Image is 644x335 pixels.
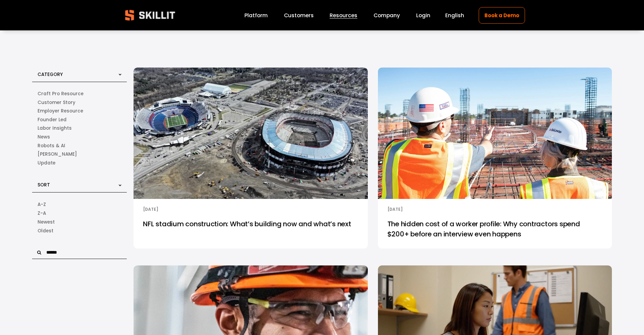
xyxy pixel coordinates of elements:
[38,218,121,227] a: Date
[374,11,400,20] a: Company
[38,227,121,235] a: Date
[38,227,53,235] span: Oldest
[377,67,613,200] img: The hidden cost of a worker profile: Why contractors spend $200+ before an interview even happens
[119,5,181,25] img: Skillit
[244,11,268,20] a: Platform
[38,98,121,107] a: Customer Story
[38,71,63,78] span: Category
[133,67,369,200] img: NFL stadium construction: What’s building now and what’s next
[387,206,403,212] time: [DATE]
[445,11,464,19] span: English
[416,11,430,20] a: Login
[38,89,121,98] a: Craft Pro Resource
[38,141,121,150] a: Robots & AI
[38,107,121,115] a: Employer Resource
[38,133,121,141] a: News
[479,7,525,24] a: Book a Demo
[330,11,357,20] a: folder dropdown
[38,159,121,167] a: Update
[143,206,158,212] time: [DATE]
[38,182,50,188] span: Sort
[38,201,46,208] span: A-Z
[38,218,55,226] span: Newest
[38,200,121,209] a: Alphabetical
[378,213,612,249] a: The hidden cost of a worker profile: Why contractors spend $200+ before an interview even happens
[445,11,464,20] div: language picker
[330,11,357,19] span: Resources
[38,150,121,159] a: Sam
[38,210,46,217] span: Z-A
[38,209,121,218] a: Alphabetical
[38,124,121,133] a: Labor Insights
[284,11,314,20] a: Customers
[134,213,367,249] a: NFL stadium construction: What’s building now and what’s next
[38,115,121,124] a: Founder Led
